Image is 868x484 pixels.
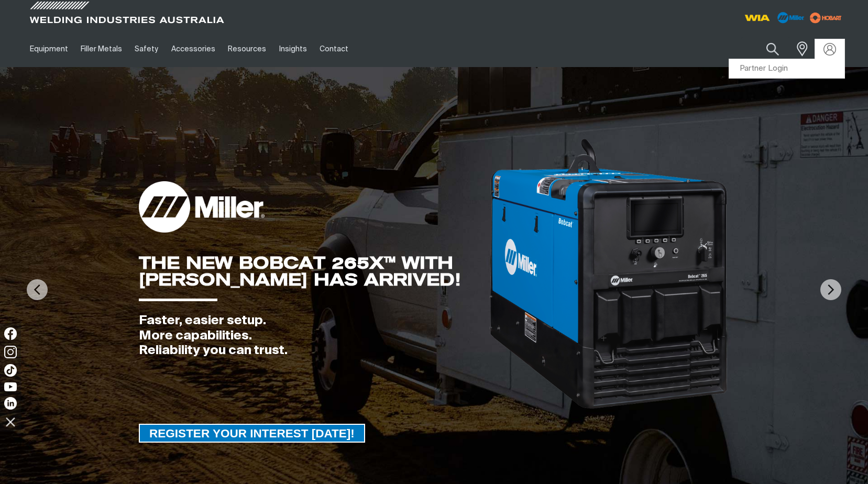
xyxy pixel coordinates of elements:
img: hide socials [2,413,19,431]
a: REGISTER YOUR INTEREST TODAY! [139,424,365,443]
img: YouTube [4,382,17,391]
a: Safety [128,31,164,67]
input: Product name or item number... [741,37,790,61]
button: Search products [755,37,790,61]
img: Facebook [4,327,17,340]
img: PrevArrow [27,279,48,300]
img: miller [807,10,845,26]
div: Faster, easier setup. More capabilities. Reliability you can trust. [139,313,488,358]
a: Equipment [24,31,74,67]
a: Accessories [165,31,222,67]
a: Insights [272,31,313,67]
nav: Main [24,31,640,67]
img: Instagram [4,346,17,358]
a: Contact [313,31,355,67]
span: REGISTER YOUR INTEREST [DATE]! [140,424,364,443]
div: THE NEW BOBCAT 265X™ WITH [PERSON_NAME] HAS ARRIVED! [139,255,488,288]
img: LinkedIn [4,397,17,410]
img: NextArrow [820,279,841,300]
a: Filler Metals [74,31,128,67]
a: Resources [222,31,272,67]
a: Partner Login [729,59,844,79]
img: TikTok [4,364,17,377]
